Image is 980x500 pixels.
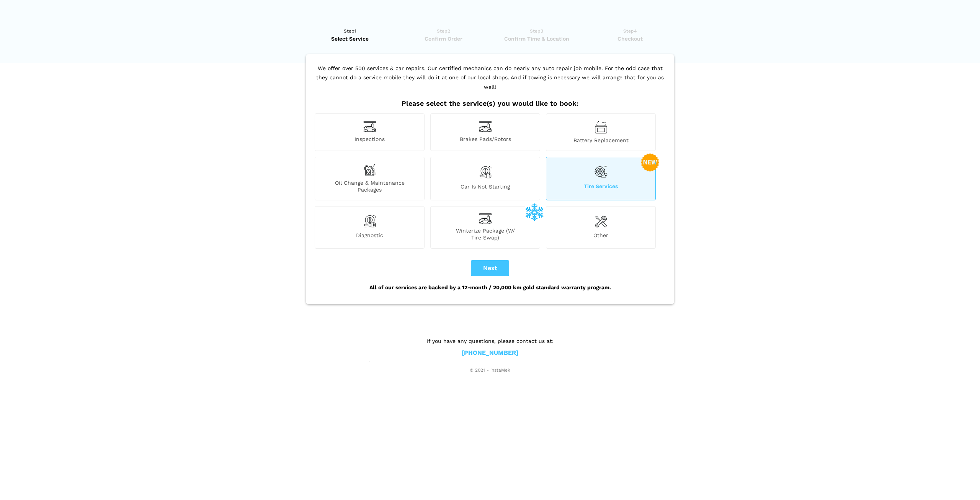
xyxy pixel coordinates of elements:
span: © 2021 - instaMek [369,367,611,374]
span: Other [546,232,655,241]
span: Inspections [315,136,424,144]
span: Brakes Pads/Rotors [431,136,540,144]
span: Diagnostic [315,232,424,241]
a: Step2 [399,27,488,43]
span: Select Service [306,35,394,43]
span: Tire Services [546,183,655,193]
a: Step4 [586,27,674,43]
a: Step1 [306,27,394,43]
a: Step3 [492,27,581,43]
img: winterize-icon_1.png [525,203,544,221]
h2: Please select the service(s) you would like to book: [313,99,667,108]
p: We offer over 500 services & car repairs. Our certified mechanics can do nearly any auto repair j... [313,64,667,100]
span: Confirm Time & Location [492,35,581,43]
p: If you have any questions, please contact us at: [369,337,611,345]
img: new-badge-2-48.png [641,153,659,172]
span: Winterize Package (W/ Tire Swap) [431,227,540,241]
span: Checkout [586,35,674,43]
span: Confirm Order [399,35,488,43]
a: [PHONE_NUMBER] [462,349,518,357]
div: All of our services are backed by a 12-month / 20,000 km gold standard warranty program. [313,276,667,298]
button: Next [471,260,509,276]
span: Oil Change & Maintenance Packages [315,179,424,193]
span: Battery Replacement [546,137,655,144]
span: Car is not starting [431,183,540,193]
